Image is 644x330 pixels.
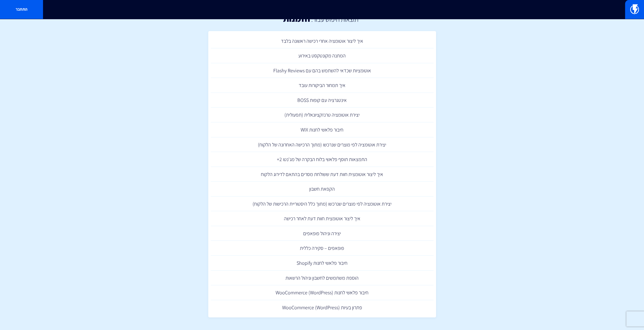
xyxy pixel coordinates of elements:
a: חיבור פלאשי לחנות (WooCommerce (WordPress [211,285,433,300]
a: יצירת אוטומציה לפי מוצרים שנרכשו (מתוך הרכישה האחרונה של הלקוח) [211,137,433,152]
a: אוטומציות שכדאי להשתמש בהם עם Flashy Reviews [211,63,433,78]
a: חיבור פלאשי לחנות Shopify [211,256,433,271]
a: איך ליצור אוטומציה אחרי רכישה ראשונה בלבד [211,34,433,49]
a: פתרון בעיות (WooCommerce (WordPress [211,300,433,315]
a: חיבור פלאשי לחנות WIX [211,122,433,137]
a: איך ליצור אוטומצית חוות דעת ששולחת מסרים בהתאם לדירוג הלקוח [211,167,433,182]
a: איך ליצור אוטומצית חוות דעת לאחר רכישה [211,211,433,226]
a: יצירה וניהול פופאפים [211,226,433,241]
h2: תוצאות חיפוש עבור: [310,16,358,23]
a: הקפאת חשבון [211,182,433,196]
a: המתנה מקונטקסט באירוע [211,48,433,63]
a: יצירת אוטומציה לפי מוצרים שנרכשו (מתוך כלל היסטוריית הרכישות של הלקוח) [211,196,433,211]
a: הוספת משתמשים לחשבון וניהול הרשאות [211,271,433,285]
a: יצירת אוטומציה טרנזקציונאלית (תפעולית) [211,107,433,122]
a: התמצאות תוסף פלאשי בלוח הבקרה של מג'נטו 2+ [211,152,433,167]
h1: הזמנות [283,13,310,24]
a: אינטגרציה עם קופות BOSS [211,93,433,108]
a: איך תמחור הביקורות עובד [211,78,433,93]
a: פופאפים – סקירה כללית [211,241,433,256]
